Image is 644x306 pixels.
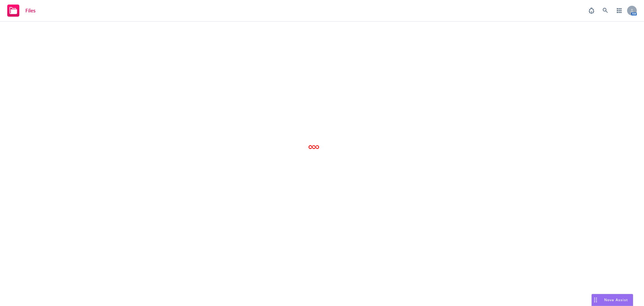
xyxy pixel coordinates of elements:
span: Nova Assist [604,297,628,302]
a: Files [5,2,38,19]
div: Drag to move [592,294,599,306]
a: Report a Bug [585,5,598,17]
span: Files [25,8,36,13]
button: Nova Assist [591,294,633,306]
a: Search [599,5,611,17]
a: Switch app [613,5,625,17]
